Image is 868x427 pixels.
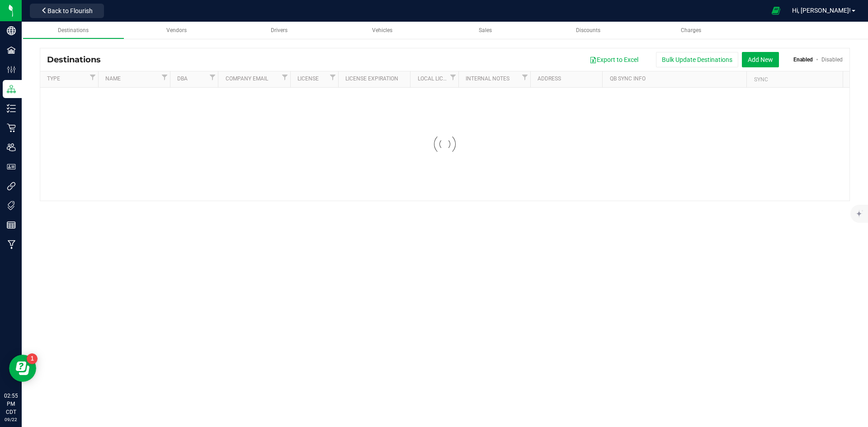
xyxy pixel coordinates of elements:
[7,104,16,113] inline-svg: Inventory
[47,55,108,65] span: Destinations
[27,353,38,364] iframe: Resource center unread badge
[166,27,187,33] span: Vendors
[159,71,170,83] a: Filter
[4,392,18,416] p: 02:55 PM CDT
[538,75,599,83] a: Address
[372,27,392,33] span: Vehicles
[746,71,843,88] th: Sync
[742,52,779,67] button: Add New
[30,4,104,18] button: Back to Flourish
[4,416,18,423] p: 09/22
[7,26,16,35] inline-svg: Company
[793,56,813,63] a: Enabled
[7,182,16,191] inline-svg: Integrations
[58,27,89,33] span: Destinations
[47,75,87,83] a: Type
[7,201,16,210] inline-svg: Tags
[576,27,600,33] span: Discounts
[479,27,492,33] span: Sales
[327,71,338,83] a: Filter
[177,75,207,83] a: DBA
[766,2,786,19] span: Open Ecommerce Menu
[7,65,16,74] inline-svg: Configuration
[105,75,159,83] a: Name
[448,71,458,83] a: Filter
[279,71,290,83] a: Filter
[681,27,701,33] span: Charges
[87,71,98,83] a: Filter
[7,143,16,152] inline-svg: Users
[7,221,16,230] inline-svg: Reports
[345,75,407,83] a: License Expiration
[9,355,36,382] iframe: Resource center
[297,75,327,83] a: License
[226,75,279,83] a: Company Email
[7,46,16,55] inline-svg: Facilities
[207,71,218,83] a: Filter
[584,52,644,67] button: Export to Excel
[7,123,16,132] inline-svg: Retail
[792,7,851,14] span: Hi, [PERSON_NAME]!
[47,7,93,14] span: Back to Flourish
[7,84,16,94] inline-svg: Distribution
[519,71,530,83] a: Filter
[466,75,519,83] a: Internal Notes
[7,162,16,171] inline-svg: User Roles
[7,240,16,249] inline-svg: Manufacturing
[271,27,288,33] span: Drivers
[418,75,448,83] a: Local License
[821,56,843,63] a: Disabled
[656,52,738,67] button: Bulk Update Destinations
[610,75,743,83] a: QB Sync Info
